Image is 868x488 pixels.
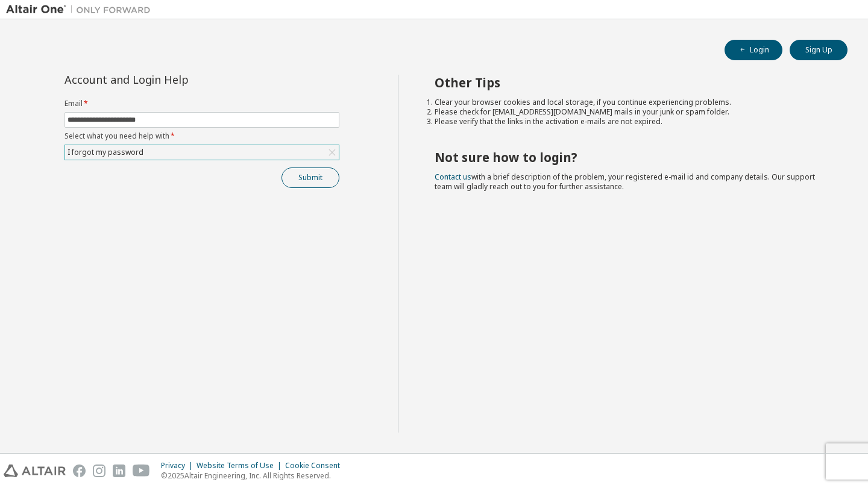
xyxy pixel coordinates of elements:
img: linkedin.svg [113,465,125,477]
label: Select what you need help with [64,131,339,141]
img: Altair One [6,4,157,16]
div: Website Terms of Use [197,461,285,471]
img: instagram.svg [93,465,105,477]
div: Account and Login Help [64,75,285,84]
div: I forgot my password [66,146,145,159]
span: with a brief description of the problem, your registered e-mail id and company details. Our suppo... [435,172,815,192]
button: Sign Up [790,40,848,60]
div: Privacy [161,461,197,471]
div: Cookie Consent [285,461,347,471]
a: Contact us [435,172,471,182]
li: Please check for [EMAIL_ADDRESS][DOMAIN_NAME] mails in your junk or spam folder. [435,107,826,117]
h2: Other Tips [435,75,826,90]
label: Email [64,99,339,108]
li: Clear your browser cookies and local storage, if you continue experiencing problems. [435,98,826,107]
p: © 2025 Altair Engineering, Inc. All Rights Reserved. [161,471,347,481]
img: facebook.svg [73,465,86,477]
button: Login [725,40,782,60]
h2: Not sure how to login? [435,149,826,165]
div: I forgot my password [65,145,339,160]
img: altair_logo.svg [4,465,66,477]
button: Submit [281,167,339,188]
img: youtube.svg [133,465,150,477]
li: Please verify that the links in the activation e-mails are not expired. [435,117,826,127]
